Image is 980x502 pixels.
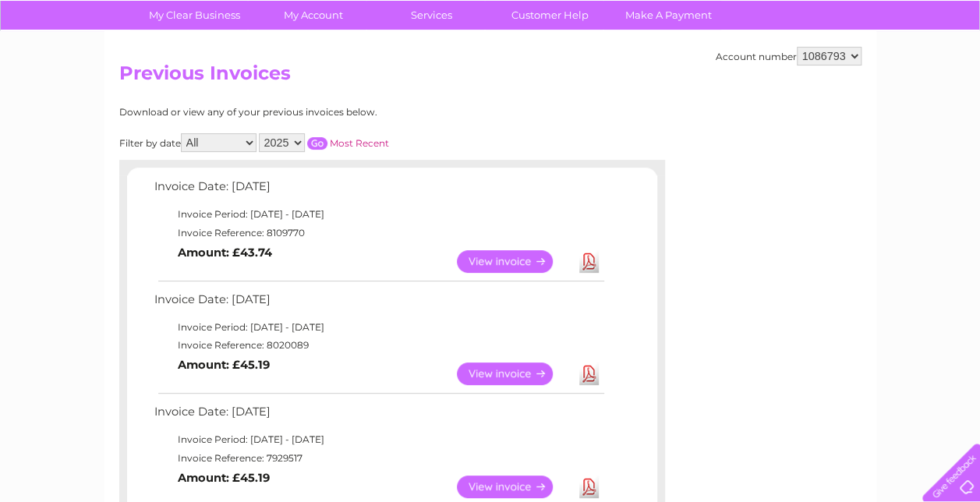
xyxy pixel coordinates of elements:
a: View [457,250,571,273]
a: Customer Help [486,1,614,30]
a: Most Recent [330,137,389,149]
a: 0333 014 3131 [686,8,794,27]
a: Contact [876,66,915,78]
a: View [457,475,571,498]
b: Amount: £43.74 [178,246,272,260]
img: logo.png [34,41,114,88]
a: Water [706,66,735,78]
td: Invoice Period: [DATE] - [DATE] [150,430,607,449]
div: Filter by date [119,133,529,152]
td: Invoice Reference: 7929517 [150,449,607,468]
b: Amount: £45.19 [178,358,270,372]
h2: Previous Invoices [119,62,861,92]
td: Invoice Reference: 8020089 [150,336,607,355]
b: Amount: £45.19 [178,471,270,485]
a: Log out [929,66,965,78]
a: Energy [745,66,779,78]
a: Download [579,250,599,273]
td: Invoice Period: [DATE] - [DATE] [150,205,607,224]
a: View [457,362,571,385]
a: My Clear Business [130,1,259,30]
a: Telecoms [788,66,835,78]
a: Blog [844,66,867,78]
td: Invoice Reference: 8109770 [150,224,607,242]
a: My Account [249,1,377,30]
td: Invoice Date: [DATE] [150,289,607,318]
div: Account number [716,47,861,65]
td: Invoice Date: [DATE] [150,176,607,205]
div: Download or view any of your previous invoices below. [119,107,529,118]
a: Download [579,362,599,385]
a: Services [367,1,496,30]
a: Make A Payment [604,1,733,30]
div: Clear Business is a trading name of Verastar Limited (registered in [GEOGRAPHIC_DATA] No. 3667643... [122,9,859,76]
td: Invoice Period: [DATE] - [DATE] [150,318,607,337]
td: Invoice Date: [DATE] [150,401,607,430]
a: Download [579,475,599,498]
